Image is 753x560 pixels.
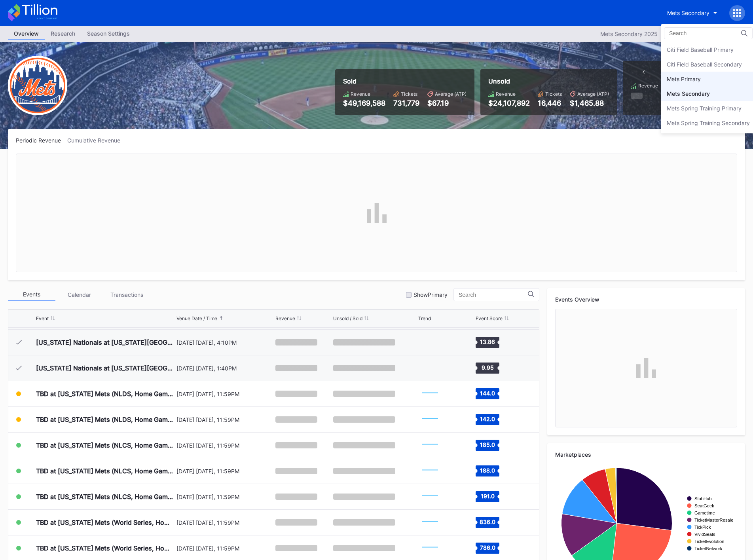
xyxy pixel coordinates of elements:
div: Mets Primary [667,76,701,82]
div: Citi Field Baseball Secondary [667,61,742,68]
input: Search [669,30,738,36]
div: Mets Spring Training Primary [667,105,742,112]
div: Mets Spring Training Secondary [667,120,750,126]
div: Citi Field Baseball Primary [667,46,734,53]
div: Mets Secondary [667,90,710,97]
